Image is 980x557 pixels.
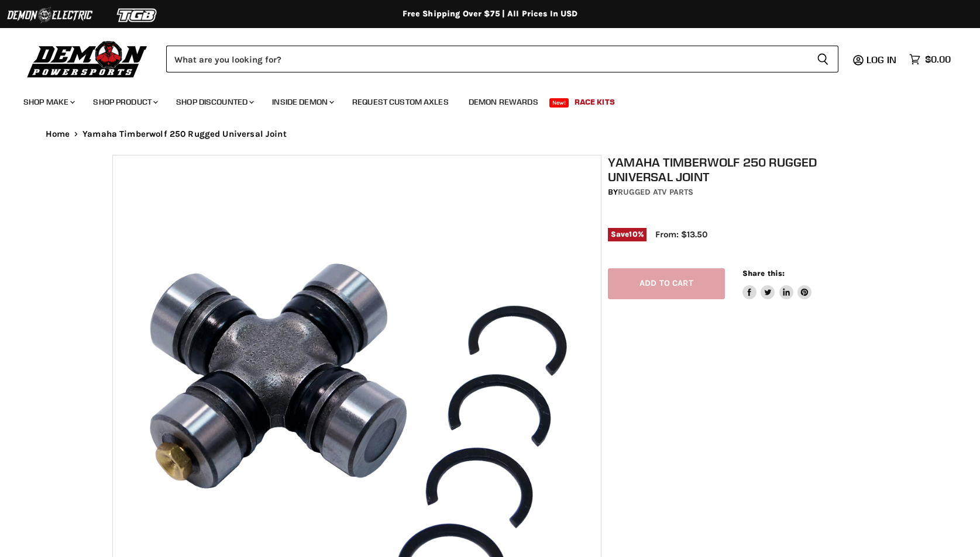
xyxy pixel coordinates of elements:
[566,90,624,114] a: Race Kits
[655,229,707,240] span: From: $13.50
[460,90,547,114] a: Demon Rewards
[742,268,812,299] aside: Share this:
[94,4,181,26] img: TGB Logo 2
[903,51,957,68] a: $0.00
[807,46,838,72] button: Search
[15,85,948,114] ul: Main menu
[618,187,693,197] a: Rugged ATV Parts
[629,230,637,238] span: 10
[166,46,838,72] form: Product
[6,4,94,26] img: Demon Electric Logo 2
[742,269,785,278] span: Share this:
[22,129,958,139] nav: Breadcrumbs
[166,46,807,72] input: Search
[866,54,896,65] span: Log in
[263,90,341,114] a: Inside Demon
[167,90,261,114] a: Shop Discounted
[608,186,875,199] div: by
[608,228,647,241] span: Save %
[925,54,951,65] span: $0.00
[343,90,458,114] a: Request Custom Axles
[46,129,70,139] a: Home
[15,90,82,114] a: Shop Make
[608,155,875,184] h1: Yamaha Timberwolf 250 Rugged Universal Joint
[23,38,152,79] img: Demon Powersports
[84,90,165,114] a: Shop Product
[861,54,903,65] a: Log in
[22,9,958,19] div: Free Shipping Over $75 | All Prices In USD
[82,129,287,139] span: Yamaha Timberwolf 250 Rugged Universal Joint
[549,98,569,108] span: New!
